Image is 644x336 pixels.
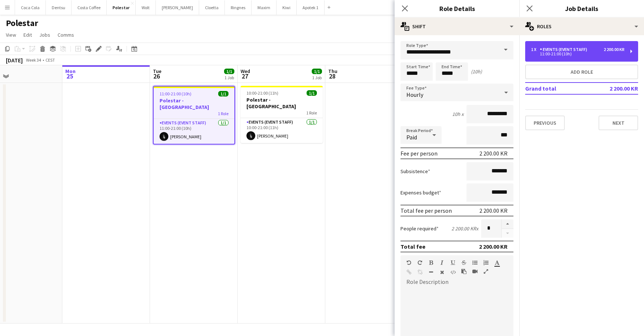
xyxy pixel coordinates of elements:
span: Edit [23,32,32,38]
app-job-card: 10:00-21:00 (11h)1/1Polestar - [GEOGRAPHIC_DATA]1 RoleEvents (Event Staff)1/110:00-21:00 (11h)[PE... [241,86,323,143]
button: Horizontal Line [428,269,433,275]
app-job-card: 11:00-21:00 (10h)1/1Polestar - [GEOGRAPHIC_DATA]1 RoleEvents (Event Staff)1/111:00-21:00 (10h)[PE... [153,86,235,145]
button: Underline [450,260,455,266]
div: Events (Event Staff) [540,47,590,52]
div: Roles [519,18,644,35]
button: Next [599,116,638,130]
div: Total fee [400,243,425,250]
button: Kiwi [277,0,297,15]
span: 1/1 [312,69,322,74]
span: 26 [152,72,161,80]
button: Wolt [136,0,156,15]
app-card-role: Events (Event Staff)1/111:00-21:00 (10h)[PERSON_NAME] [154,119,234,144]
div: 1 Job [224,75,234,80]
button: Italic [439,260,444,266]
div: 2 200.00 KR [479,207,508,214]
div: Total fee per person [400,207,452,214]
div: 10h x [452,111,464,117]
span: View [6,32,16,38]
span: Paid [406,134,417,141]
button: Dentsu [46,0,72,15]
button: Undo [406,260,411,266]
span: Comms [58,32,74,38]
span: Mon [65,68,76,74]
button: [PERSON_NAME] [156,0,199,15]
a: View [3,30,19,40]
button: Paste as plain text [461,269,466,274]
h3: Role Details [395,4,519,13]
span: Hourly [406,91,423,98]
span: 10:00-21:00 (11h) [246,90,278,96]
a: Jobs [36,30,53,40]
span: Week 34 [24,57,43,63]
button: Fullscreen [483,269,489,274]
label: Expenses budget [400,189,441,196]
h3: Job Details [519,4,644,13]
button: Increase [502,219,513,229]
button: Bold [428,260,433,266]
span: 11:00-21:00 (10h) [160,91,191,96]
button: Cloetta [199,0,225,15]
button: Coca Cola [15,0,46,15]
span: 1 Role [306,110,317,116]
div: 2 200.00 KR [479,150,508,157]
a: Comms [55,30,77,40]
h3: Polestar - [GEOGRAPHIC_DATA] [154,97,234,110]
a: Edit [21,30,35,40]
span: 25 [64,72,76,80]
button: Strikethrough [461,260,466,266]
span: Thu [328,68,337,74]
button: Add role [525,65,638,79]
label: Subsistence [400,168,430,175]
div: 11:00-21:00 (10h) [531,52,625,56]
button: Redo [417,260,422,266]
h1: Polestar [6,18,38,29]
div: [DATE] [6,56,23,64]
div: 1 Job [312,75,322,80]
td: Grand total [525,83,592,94]
div: Fee per person [400,150,438,157]
span: Tue [153,68,161,74]
div: (10h) [471,68,482,75]
button: HTML Code [450,269,455,275]
h3: Polestar - [GEOGRAPHIC_DATA] [241,96,323,110]
span: 1/1 [307,90,317,96]
button: Text Color [494,260,500,266]
div: Shift [395,18,519,35]
span: 28 [327,72,337,80]
div: 2 200.00 KR x [451,225,478,232]
span: 27 [239,72,250,80]
button: Previous [525,116,565,130]
button: Ordered List [483,260,489,266]
button: Clear Formatting [439,269,444,275]
button: Polestar [107,0,136,15]
button: Insert video [472,269,477,274]
button: Unordered List [472,260,477,266]
span: 1/1 [218,91,228,96]
span: 1/1 [224,69,234,74]
div: CEST [45,57,55,63]
button: Costa Coffee [72,0,107,15]
label: People required [400,225,439,232]
app-card-role: Events (Event Staff)1/110:00-21:00 (11h)[PERSON_NAME] [241,118,323,143]
span: Jobs [39,32,50,38]
span: 1 Role [218,111,228,116]
button: Maxim [252,0,277,15]
div: 1 x [531,47,540,52]
button: Apotek 1 [297,0,325,15]
td: 2 200.00 KR [592,83,638,94]
button: Ringnes [225,0,252,15]
div: 2 200.00 KR [604,47,625,52]
div: 2 200.00 KR [479,243,508,250]
span: Wed [241,68,250,74]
